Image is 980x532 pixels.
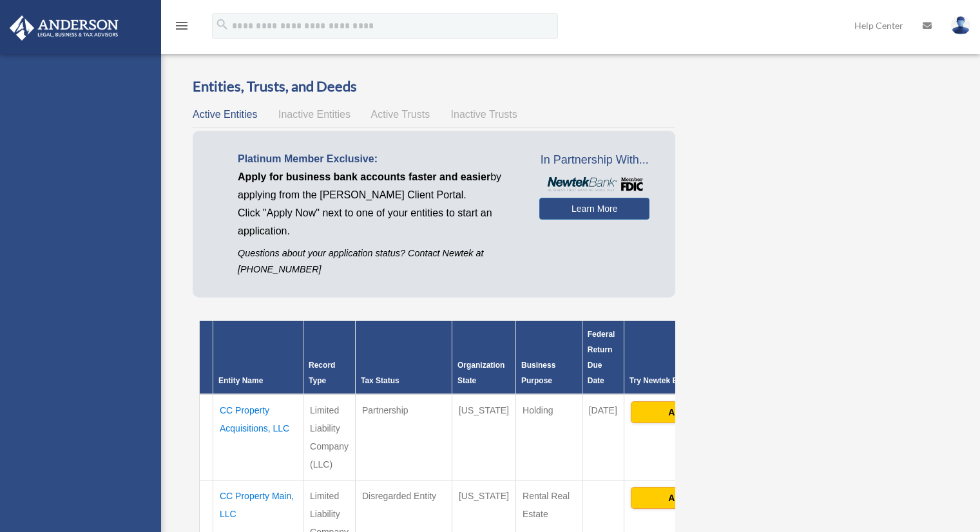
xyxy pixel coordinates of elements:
h3: Entities, Trusts, and Deeds [193,77,675,97]
th: Record Type [303,321,356,394]
td: [US_STATE] [452,394,515,480]
th: Organization State [452,321,515,394]
td: [DATE] [582,394,624,480]
p: by applying from the [PERSON_NAME] Client Portal. [238,168,520,204]
button: Apply Now [631,487,756,509]
td: Holding [516,394,582,480]
span: Inactive Trusts [451,109,517,120]
img: NewtekBankLogoSM.png [546,177,643,191]
a: Learn More [539,198,649,220]
td: CC Property Acquisitions, LLC [213,394,303,480]
span: In Partnership With... [539,150,649,171]
th: Federal Return Due Date [582,321,624,394]
th: Business Purpose [516,321,582,394]
p: Click "Apply Now" next to one of your entities to start an application. [238,204,520,240]
img: User Pic [951,16,970,35]
span: Active Entities [193,109,257,120]
td: Limited Liability Company (LLC) [303,394,356,480]
p: Questions about your application status? Contact Newtek at [PHONE_NUMBER] [238,245,520,278]
a: menu [174,23,189,33]
th: Tax Status [355,321,452,394]
span: Active Trusts [371,109,430,120]
div: Try Newtek Bank [629,373,758,388]
th: Entity Name [213,321,303,394]
span: Apply for business bank accounts faster and easier [238,171,490,182]
img: Anderson Advisors Platinum Portal [6,15,122,41]
span: Inactive Entities [278,109,351,120]
i: search [215,17,229,32]
i: menu [174,18,189,33]
button: Apply Now [631,401,756,423]
td: Partnership [355,394,452,480]
p: Platinum Member Exclusive: [238,150,520,168]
